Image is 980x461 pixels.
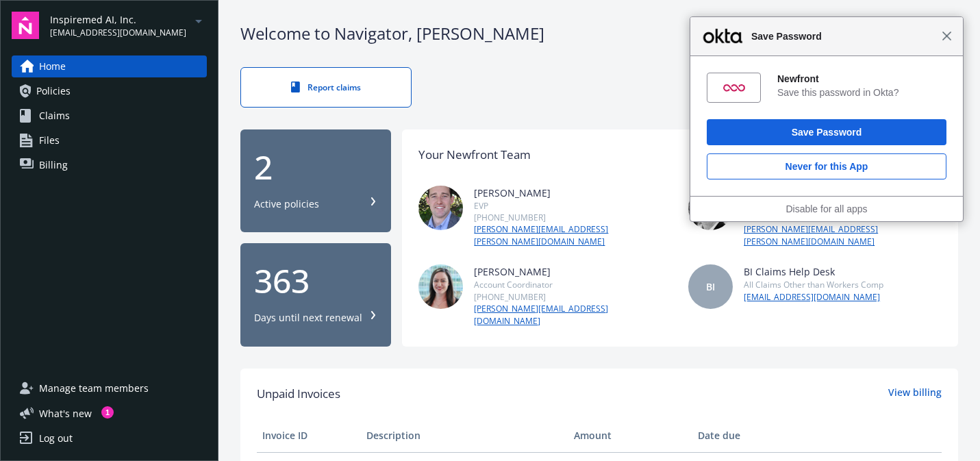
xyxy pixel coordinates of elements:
[190,12,207,29] a: arrowDropDown
[36,80,71,102] span: Policies
[12,406,114,421] button: What's new1
[707,119,946,145] button: Save Password
[707,153,946,179] button: Never for this App
[268,82,384,93] div: Report claims
[744,279,883,290] div: All Claims Other than Workers Comp
[254,264,377,297] div: 363
[257,419,361,452] th: Invoice ID
[744,28,942,45] span: Save Password
[240,67,412,108] a: Report claims
[474,264,672,279] div: [PERSON_NAME]
[101,406,114,419] div: 1
[692,419,796,452] th: Date due
[50,27,186,39] span: [EMAIL_ADDRESS][DOMAIN_NAME]
[474,200,672,212] div: EVP
[50,12,207,39] button: Inspiremed AI, Inc.[EMAIL_ADDRESS][DOMAIN_NAME]arrowDropDown
[39,377,149,399] span: Manage team members
[418,146,531,164] div: Your Newfront Team
[418,186,463,230] img: photo
[12,105,207,127] a: Claims
[12,80,207,102] a: Policies
[744,223,942,248] a: [PERSON_NAME][EMAIL_ADDRESS][PERSON_NAME][DOMAIN_NAME]
[257,385,340,403] span: Unpaid Invoices
[418,264,463,309] img: photo
[777,86,946,99] div: Save this password in Okta?
[474,291,672,303] div: [PHONE_NUMBER]
[39,129,60,151] span: Files
[240,243,391,347] button: 363Days until next renewal
[474,279,672,290] div: Account Coordinator
[723,77,745,99] img: 9wkkGAAAAAZJREFUAwCV+TZQZJ7yJgAAAABJRU5ErkJggg==
[12,12,39,39] img: navigator-logo.svg
[240,129,391,233] button: 2Active policies
[254,151,377,184] div: 2
[12,129,207,151] a: Files
[706,279,715,294] span: BI
[39,427,73,449] div: Log out
[39,55,66,77] span: Home
[777,73,946,85] div: Newfront
[50,12,186,27] span: Inspiremed AI, Inc.
[474,212,672,223] div: [PHONE_NUMBER]
[39,154,68,176] span: Billing
[39,406,92,421] span: What ' s new
[786,203,867,214] a: Disable for all apps
[12,377,207,399] a: Manage team members
[888,385,942,403] a: View billing
[744,291,883,303] a: [EMAIL_ADDRESS][DOMAIN_NAME]
[12,55,207,77] a: Home
[361,419,568,452] th: Description
[474,223,672,248] a: [PERSON_NAME][EMAIL_ADDRESS][PERSON_NAME][DOMAIN_NAME]
[474,303,672,327] a: [PERSON_NAME][EMAIL_ADDRESS][DOMAIN_NAME]
[12,154,207,176] a: Billing
[942,31,952,41] span: Close
[240,22,958,45] div: Welcome to Navigator , [PERSON_NAME]
[688,186,733,230] img: photo
[254,197,319,211] div: Active policies
[474,186,672,200] div: [PERSON_NAME]
[744,264,883,279] div: BI Claims Help Desk
[568,419,693,452] th: Amount
[254,311,362,325] div: Days until next renewal
[39,105,70,127] span: Claims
